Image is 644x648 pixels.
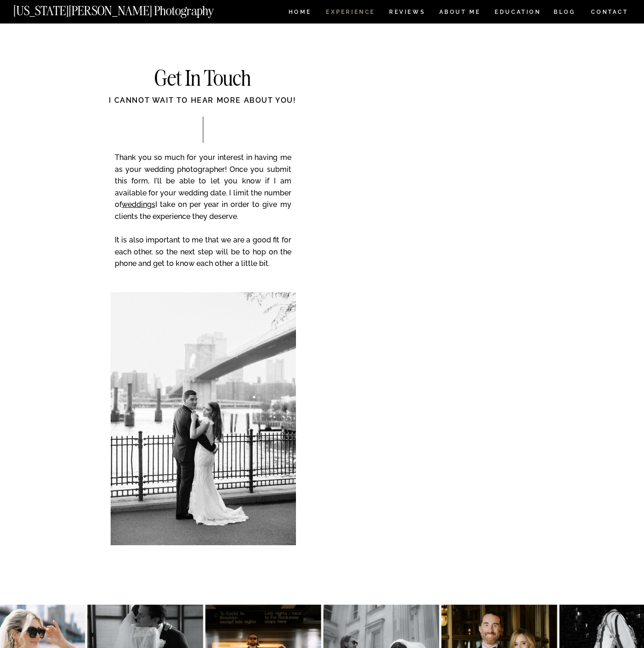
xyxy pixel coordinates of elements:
a: Experience [326,9,374,17]
p: Thank you so much for your interest in having me as your wedding photographer! Once you submit th... [115,152,291,283]
a: BLOG [554,9,576,17]
a: ABOUT ME [439,9,481,17]
a: CONTACT [591,7,629,17]
h2: Get In Touch [110,68,295,90]
a: EDUCATION [494,9,542,17]
a: weddings [122,200,155,209]
div: I cannot wait to hear more about you! [73,95,332,116]
a: HOME [287,9,313,17]
a: [US_STATE][PERSON_NAME] Photography [13,5,245,12]
a: REVIEWS [389,9,424,17]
